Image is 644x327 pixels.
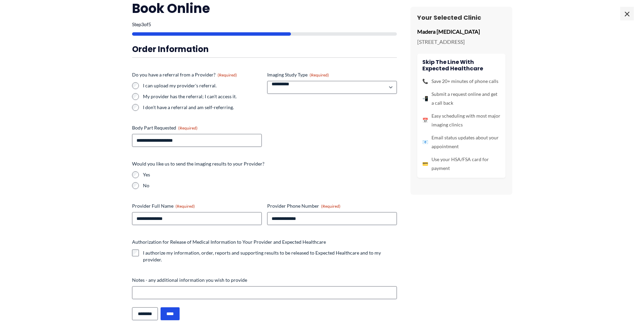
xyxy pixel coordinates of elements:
span: 5 [148,21,151,27]
span: 📞 [422,77,428,86]
li: Submit a request online and get a call back [422,90,500,107]
span: (Required) [321,204,341,209]
legend: Authorization for Release of Medical Information to Your Provider and Expected Healthcare [132,239,326,245]
span: 3 [141,21,144,27]
label: I authorize my information, order, reports and supporting results to be released to Expected Heal... [143,249,397,263]
legend: Do you have a referral from a Provider? [132,71,237,78]
li: Email status updates about your appointment [422,133,500,151]
label: Imaging Study Type [267,71,397,78]
span: 💳 [422,159,428,168]
legend: Would you like us to send the imaging results to your Provider? [132,160,264,167]
span: (Required) [310,72,329,78]
span: × [620,7,634,20]
label: I don't have a referral and am self-referring. [143,104,262,111]
p: [STREET_ADDRESS] [417,37,505,47]
li: Use your HSA/FSA card for payment [422,155,500,173]
span: 📧 [422,138,428,147]
p: Step of [132,22,397,27]
span: (Required) [178,125,198,131]
p: Madera [MEDICAL_DATA] [417,27,505,37]
label: Yes [143,171,397,178]
span: 📲 [422,94,428,103]
label: No [143,182,397,189]
span: (Required) [218,72,237,78]
span: 📅 [422,116,428,125]
label: Notes - any additional information you wish to provide [132,277,397,283]
li: Easy scheduling with most major imaging clinics [422,111,500,129]
h3: Order Information [132,44,397,54]
label: My provider has the referral; I can't access it. [143,93,262,100]
label: I can upload my provider's referral. [143,82,262,89]
h3: Your Selected Clinic [417,14,505,21]
li: Save 20+ minutes of phone calls [422,77,500,86]
label: Provider Full Name [132,203,262,209]
label: Provider Phone Number [267,203,397,209]
span: (Required) [176,204,195,209]
h4: Skip the line with Expected Healthcare [422,59,500,72]
label: Body Part Requested [132,124,262,131]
